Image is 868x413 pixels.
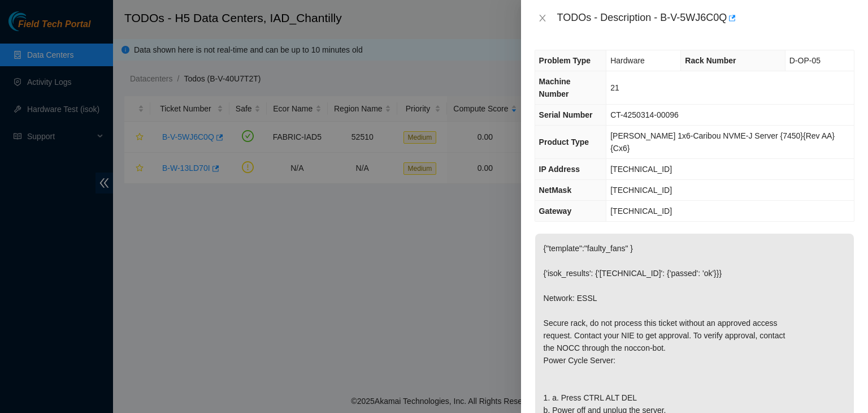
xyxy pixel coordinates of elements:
span: Serial Number [539,110,593,119]
span: CT-4250314-00096 [610,110,679,119]
span: D-OP-05 [789,56,821,65]
span: [TECHNICAL_ID] [610,186,672,195]
span: Problem Type [539,56,591,65]
span: Product Type [539,137,589,147]
span: 21 [610,83,619,92]
span: [PERSON_NAME] 1x6-Caribou NVME-J Server {7450}{Rev AA}{Cx6} [610,131,835,153]
span: Hardware [610,56,645,65]
span: NetMask [539,186,572,195]
div: TODOs - Description - B-V-5WJ6C0Q [557,9,854,27]
span: [TECHNICAL_ID] [610,165,672,174]
span: Machine Number [539,77,571,98]
span: close [538,14,547,23]
span: [TECHNICAL_ID] [610,206,672,216]
span: Rack Number [685,56,736,65]
button: Close [535,13,550,24]
span: Gateway [539,206,572,216]
span: IP Address [539,165,580,174]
